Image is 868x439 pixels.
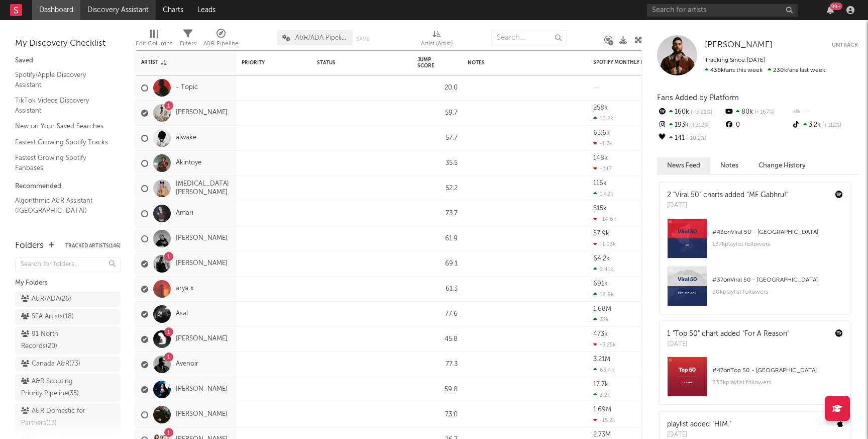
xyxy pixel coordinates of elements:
div: 63.4k [593,367,614,373]
a: #47onTop 50 - [GEOGRAPHIC_DATA]333kplaylist followers [660,357,850,404]
div: 73.7 [417,208,458,220]
a: Asal [176,310,188,318]
div: A&R Pipeline [203,25,239,54]
input: Search for folders... [15,257,121,272]
div: 148k [593,155,608,161]
span: [PERSON_NAME] [705,41,773,49]
button: 99+ [827,6,834,14]
a: New on Your Saved Searches [15,121,111,132]
div: -3.25k [593,341,616,348]
div: Spotify Monthly Listeners [593,59,669,65]
button: News Feed [657,157,710,174]
div: Notes [468,60,568,66]
a: [PERSON_NAME] [176,234,228,243]
div: [DATE] [667,339,789,349]
div: 2.41k [593,266,613,273]
div: 193k [657,119,724,132]
a: #37onViral 50 - [GEOGRAPHIC_DATA]20kplaylist followers [660,266,850,314]
div: -- [791,106,858,119]
div: 0 [724,119,791,132]
a: Amari [176,209,193,218]
input: Search for artists [647,4,798,17]
div: 1.68M [593,306,611,312]
a: [PERSON_NAME] [176,259,228,268]
div: # 43 on Viral 50 - [GEOGRAPHIC_DATA] [712,226,843,238]
div: 1.42k [593,191,613,197]
a: - Topic [176,83,198,92]
div: 61.3 [417,283,458,295]
div: 32k [593,316,609,323]
span: Fans Added by Platform [657,94,739,102]
div: [DATE] [667,201,788,211]
div: 515k [593,205,607,212]
a: [PERSON_NAME] [176,410,228,419]
span: -10.2 % [685,136,706,141]
div: 57.9k [593,230,609,237]
span: +5.22 % [689,110,712,115]
span: +167 % [753,110,775,115]
div: 2 "Viral 50" charts added [667,190,788,201]
div: Artist (Artist) [421,38,453,50]
a: Avenoir [176,360,198,369]
div: -1.03k [593,241,616,247]
div: 57.7 [417,132,458,144]
div: 258k [593,105,608,111]
div: Status [317,60,382,66]
div: -14.6k [593,216,616,222]
a: 91 North Records(20) [15,327,121,354]
div: 77.3 [417,359,458,371]
div: Filters [180,38,196,50]
div: Recommended [15,181,121,193]
div: 45.8 [417,333,458,345]
div: Artist [141,59,216,65]
div: 3.2k [593,392,610,398]
div: A&R/ADA ( 26 ) [21,293,71,305]
span: +312 % [689,123,710,128]
a: [PERSON_NAME] [176,335,228,343]
div: Priority [242,60,282,66]
div: Folders [15,240,44,252]
div: Saved [15,55,121,67]
a: "For A Reason" [742,330,789,337]
div: 3.2k [791,119,858,132]
a: TikTok Videos Discovery Assistant [15,95,111,116]
input: Search... [491,30,567,45]
div: A&R Domestic for Partners ( 13 ) [21,405,92,429]
a: [MEDICAL_DATA][PERSON_NAME] [176,180,232,197]
div: 116k [593,180,607,187]
a: A&R/ADA(26) [15,292,121,307]
div: 160k [657,106,724,119]
a: [PERSON_NAME] [176,385,228,394]
div: -15.2k [593,417,615,423]
a: Critical Algo Chart / [GEOGRAPHIC_DATA] [15,221,111,241]
a: Akintoye [176,159,201,167]
span: 436k fans this week [705,67,763,73]
div: 63.6k [593,130,610,136]
div: 691k [593,281,608,287]
a: SEA Artists(18) [15,309,121,324]
button: Notes [710,157,748,174]
button: Tracked Artists(146) [65,243,121,248]
a: "MF Gabhru!" [747,192,788,199]
div: 2.73M [593,431,611,438]
div: Filters [180,25,196,54]
a: arya x [176,285,193,293]
a: #43onViral 50 - [GEOGRAPHIC_DATA]137kplaylist followers [660,218,850,266]
div: 3.21M [593,356,610,363]
div: Canada A&R ( 73 ) [21,358,80,370]
div: 20k playlist followers [712,286,843,298]
div: 73.0 [417,409,458,421]
div: 137k playlist followers [712,238,843,250]
div: 35.5 [417,157,458,169]
a: aiwake [176,134,196,142]
a: [PERSON_NAME] [705,40,773,50]
span: +112 % [821,123,841,128]
a: A&R Scouting Priority Pipeline(35) [15,374,121,401]
span: A&R/ADA Pipeline [295,35,348,41]
a: "HIM." [712,421,731,428]
div: # 37 on Viral 50 - [GEOGRAPHIC_DATA] [712,274,843,286]
div: My Folders [15,277,121,289]
button: Change History [748,157,816,174]
div: 59.8 [417,384,458,396]
div: 77.6 [417,308,458,320]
